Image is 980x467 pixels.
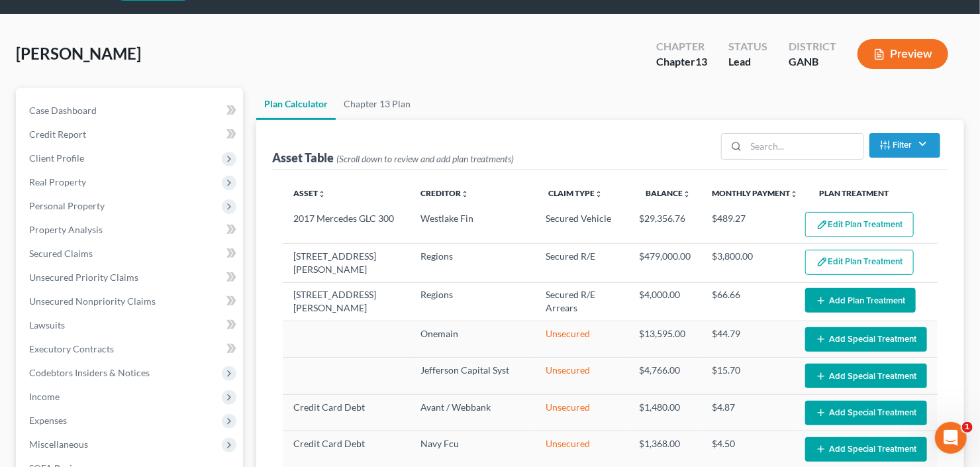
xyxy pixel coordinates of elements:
[410,244,536,282] td: Regions
[728,39,767,54] div: Status
[805,327,927,352] button: Add Special Treatment
[29,272,138,283] span: Unsecured Priority Claims
[702,394,795,431] td: $4.87
[805,437,927,462] button: Add Special Treatment
[29,105,97,116] span: Case Dashboard
[29,152,84,164] span: Client Profile
[536,244,629,282] td: Secured R/E
[19,218,243,242] a: Property Analysis
[805,250,914,275] button: Edit Plan Treatment
[789,39,836,54] div: District
[962,422,973,433] span: 1
[283,394,410,431] td: Credit Card Debt
[683,190,691,198] i: unfold_more
[272,150,514,166] div: Asset Table
[29,319,65,331] span: Lawsuits
[410,394,536,431] td: Avant / Webbank
[702,244,795,282] td: $3,800.00
[256,88,336,120] a: Plan Calculator
[702,358,795,394] td: $15.70
[790,190,798,198] i: unfold_more
[746,134,863,159] input: Search...
[808,180,938,207] th: Plan Treatment
[857,39,948,69] button: Preview
[595,190,603,198] i: unfold_more
[728,54,767,70] div: Lead
[410,282,536,321] td: Regions
[712,188,798,198] a: Monthly Paymentunfold_more
[283,244,410,282] td: [STREET_ADDRESS][PERSON_NAME]
[629,207,702,244] td: $29,356.76
[695,55,707,68] span: 13
[283,282,410,321] td: [STREET_ADDRESS][PERSON_NAME]
[656,39,707,54] div: Chapter
[646,188,691,198] a: Balanceunfold_more
[629,321,702,358] td: $13,595.00
[19,266,243,289] a: Unsecured Priority Claims
[805,364,927,388] button: Add Special Treatment
[19,337,243,361] a: Executory Contracts
[19,242,243,266] a: Secured Claims
[702,282,795,321] td: $66.66
[283,207,410,244] td: 2017 Mercedes GLC 300
[935,422,967,454] iframe: Intercom live chat
[536,282,629,321] td: Secured R/E Arrears
[29,176,86,187] span: Real Property
[293,188,326,198] a: Assetunfold_more
[816,219,828,231] img: edit-pencil-c1479a1de80d8dea1e2430c2f745a3c6a07e9d7aa2eeffe225670001d78357a8.svg
[19,313,243,337] a: Lawsuits
[29,439,88,450] span: Miscellaneous
[536,358,629,394] td: Unsecured
[318,190,326,198] i: unfold_more
[410,358,536,394] td: Jefferson Capital Syst
[420,188,469,198] a: Creditorunfold_more
[29,200,105,211] span: Personal Property
[29,295,156,307] span: Unsecured Nonpriority Claims
[461,190,469,198] i: unfold_more
[16,44,141,63] span: [PERSON_NAME]
[805,212,914,237] button: Edit Plan Treatment
[29,129,86,140] span: Credit Report
[629,394,702,431] td: $1,480.00
[656,54,707,70] div: Chapter
[702,207,795,244] td: $489.27
[19,99,243,123] a: Case Dashboard
[629,244,702,282] td: $479,000.00
[19,123,243,146] a: Credit Report
[816,256,828,268] img: edit-pencil-c1479a1de80d8dea1e2430c2f745a3c6a07e9d7aa2eeffe225670001d78357a8.svg
[536,207,629,244] td: Secured Vehicle
[702,321,795,358] td: $44.79
[410,207,536,244] td: Westlake Fin
[336,88,418,120] a: Chapter 13 Plan
[29,367,150,378] span: Codebtors Insiders & Notices
[805,401,927,425] button: Add Special Treatment
[19,289,243,313] a: Unsecured Nonpriority Claims
[629,282,702,321] td: $4,000.00
[29,248,93,259] span: Secured Claims
[29,391,60,402] span: Income
[336,153,514,164] span: (Scroll down to review and add plan treatments)
[789,54,836,70] div: GANB
[629,358,702,394] td: $4,766.00
[548,188,603,198] a: Claim Typeunfold_more
[29,224,103,235] span: Property Analysis
[410,321,536,358] td: Onemain
[29,415,67,426] span: Expenses
[536,394,629,431] td: Unsecured
[869,133,940,158] button: Filter
[29,343,114,354] span: Executory Contracts
[536,321,629,358] td: Unsecured
[805,288,916,313] button: Add Plan Treatment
